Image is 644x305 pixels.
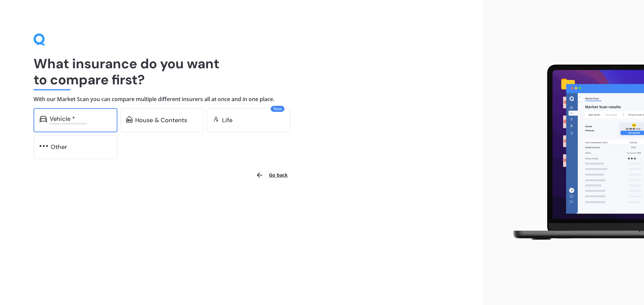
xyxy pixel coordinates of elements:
[51,144,67,150] div: Other
[271,106,284,112] span: New
[126,116,132,123] img: home-and-contents.b802091223b8502ef2dd.svg
[222,117,232,124] div: Life
[50,116,75,122] div: Vehicle *
[40,143,48,149] img: other.81dba5aafe580aa69f38.svg
[34,56,449,88] h1: What insurance do you want to compare first?
[50,122,111,125] div: Excludes commercial vehicles
[40,116,47,123] img: car.f15378c7a67c060ca3f3.svg
[252,167,292,183] button: Go back
[503,61,644,245] img: laptop.webp
[135,117,187,124] div: House & Contents
[34,96,449,103] h4: With our Market Scan you can compare multiple different insurers all at once and in one place.
[213,116,219,123] img: life.f720d6a2d7cdcd3ad642.svg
